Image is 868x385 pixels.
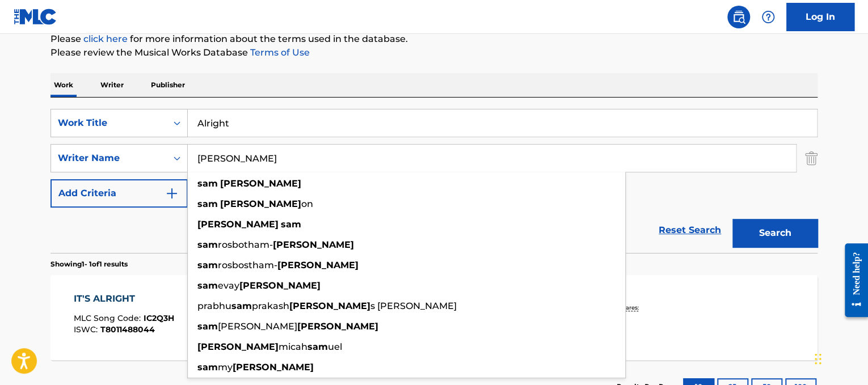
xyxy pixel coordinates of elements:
span: T8011488044 [100,324,155,335]
p: Please for more information about the terms used in the database. [50,32,818,46]
p: Publisher [148,73,188,97]
a: Public Search [727,6,750,28]
strong: [PERSON_NAME] [297,321,378,332]
img: 9d2ae6d4665cec9f34b9.svg [165,187,179,200]
a: Terms of Use [248,47,310,58]
a: Reset Search [653,218,727,243]
span: on [301,198,313,209]
img: search [732,10,745,24]
iframe: Chat Widget [811,331,868,385]
span: s [PERSON_NAME] [370,301,457,311]
form: Search Form [50,109,818,253]
button: Add Criteria [50,179,188,208]
strong: sam [197,239,218,250]
a: IT'S ALRIGHTMLC Song Code:IC2Q3HISWC:T8011488044Writers (3)[PERSON_NAME], [PERSON_NAME], [PERSON_... [50,275,818,360]
span: uel [328,341,342,352]
span: ISWC : [74,324,100,335]
strong: sam [197,280,218,291]
span: my [218,362,233,373]
span: IC2Q3H [144,313,174,323]
strong: sam [197,178,218,189]
strong: sam [197,321,218,332]
a: click here [83,33,128,44]
strong: [PERSON_NAME] [220,178,301,189]
strong: sam [197,260,218,270]
a: Log In [786,3,854,31]
img: help [761,10,775,24]
strong: sam [307,341,328,352]
span: evay [218,280,239,291]
span: prakash [252,301,289,311]
strong: [PERSON_NAME] [220,198,301,209]
p: Showing 1 - 1 of 1 results [50,259,128,269]
p: Please review the Musical Works Database [50,46,818,60]
strong: [PERSON_NAME] [277,260,359,270]
strong: [PERSON_NAME] [233,362,314,373]
div: Drag [815,342,821,376]
p: Writer [97,73,127,97]
img: MLC Logo [14,9,57,25]
strong: sam [281,219,301,230]
strong: [PERSON_NAME] [289,301,370,311]
span: micah [279,341,307,352]
img: Delete Criterion [805,144,818,172]
span: [PERSON_NAME] [218,321,297,332]
iframe: Resource Center [836,235,868,326]
strong: [PERSON_NAME] [239,280,321,291]
strong: sam [231,301,252,311]
strong: [PERSON_NAME] [197,341,279,352]
div: Help [757,6,779,28]
button: Search [732,219,818,247]
span: rosbostham- [218,260,277,270]
span: rosbotham- [218,239,273,250]
span: prabhu [197,301,231,311]
p: Work [50,73,77,97]
strong: sam [197,362,218,373]
strong: sam [197,198,218,209]
strong: [PERSON_NAME] [197,219,279,230]
div: IT'S ALRIGHT [74,292,174,306]
strong: [PERSON_NAME] [273,239,354,250]
div: Work Title [58,116,160,130]
span: MLC Song Code : [74,313,144,323]
div: Writer Name [58,151,160,165]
